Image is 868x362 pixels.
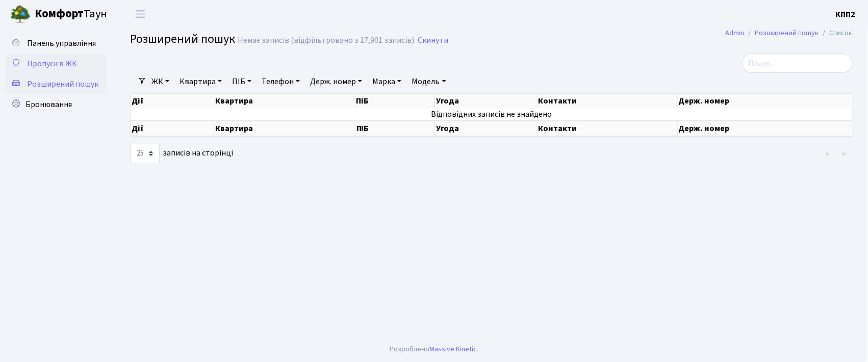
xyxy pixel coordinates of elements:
[131,121,214,136] th: Дії
[726,28,745,38] a: Admin
[27,58,77,69] span: Пропуск в ЖК
[407,73,450,90] a: Модель
[130,30,235,48] span: Розширений пошук
[710,22,868,44] nav: breadcrumb
[214,121,355,136] th: Квартира
[538,121,678,136] th: Контакти
[435,94,538,108] th: Угода
[355,121,435,136] th: ПІБ
[418,36,448,45] a: Скинути
[819,28,853,39] li: Список
[355,94,435,108] th: ПІБ
[538,94,678,108] th: Контакти
[429,344,477,354] a: Massive Kinetic
[130,144,233,163] label: записів на сторінці
[130,144,160,163] select: записів на сторінці
[678,121,853,136] th: Держ. номер
[836,9,856,20] b: КПП2
[25,99,72,110] span: Бронювання
[27,79,98,90] span: Розширений пошук
[35,6,107,23] span: Таун
[390,344,478,355] div: Розроблено .
[258,73,304,90] a: Телефон
[131,108,853,120] td: Відповідних записів не знайдено
[5,33,107,54] a: Панель управління
[27,38,96,49] span: Панель управління
[435,121,538,136] th: Угода
[10,4,31,24] img: logo.png
[5,94,107,115] a: Бронювання
[131,94,214,108] th: Дії
[175,73,226,90] a: Квартира
[368,73,405,90] a: Марка
[306,73,366,90] a: Держ. номер
[214,94,355,108] th: Квартира
[755,28,819,38] a: Розширений пошук
[5,74,107,94] a: Розширений пошук
[238,36,416,45] div: Немає записів (відфільтровано з 17,901 записів).
[35,6,84,22] b: Комфорт
[127,6,153,22] button: Переключити навігацію
[836,8,856,20] a: КПП2
[228,73,256,90] a: ПІБ
[5,54,107,74] a: Пропуск в ЖК
[742,54,853,73] input: Пошук...
[147,73,173,90] a: ЖК
[678,94,853,108] th: Держ. номер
